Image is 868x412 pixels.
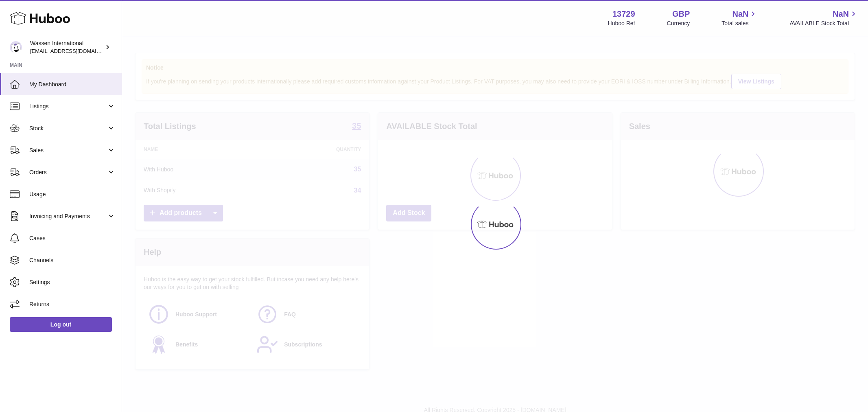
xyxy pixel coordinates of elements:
img: internalAdmin-13729@internal.huboo.com [10,41,22,53]
div: Currency [667,20,690,27]
span: [EMAIL_ADDRESS][DOMAIN_NAME] [30,48,120,54]
span: Settings [29,278,116,286]
a: NaN Total sales [722,9,758,27]
span: Usage [29,191,116,198]
span: Stock [29,125,107,132]
strong: GBP [672,9,690,20]
div: Wassen International [30,39,103,55]
span: Orders [29,169,107,176]
span: Returns [29,300,116,308]
span: AVAILABLE Stock Total [789,20,858,27]
strong: 13729 [612,9,635,20]
a: NaN AVAILABLE Stock Total [789,9,858,27]
span: NaN [732,9,748,20]
span: Channels [29,256,116,264]
span: Total sales [722,20,758,27]
span: NaN [833,9,849,20]
span: Cases [29,234,116,242]
span: My Dashboard [29,81,116,88]
span: Sales [29,147,107,154]
span: Listings [29,103,107,110]
div: Huboo Ref [608,20,635,27]
a: Log out [10,317,112,332]
span: Invoicing and Payments [29,213,107,220]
